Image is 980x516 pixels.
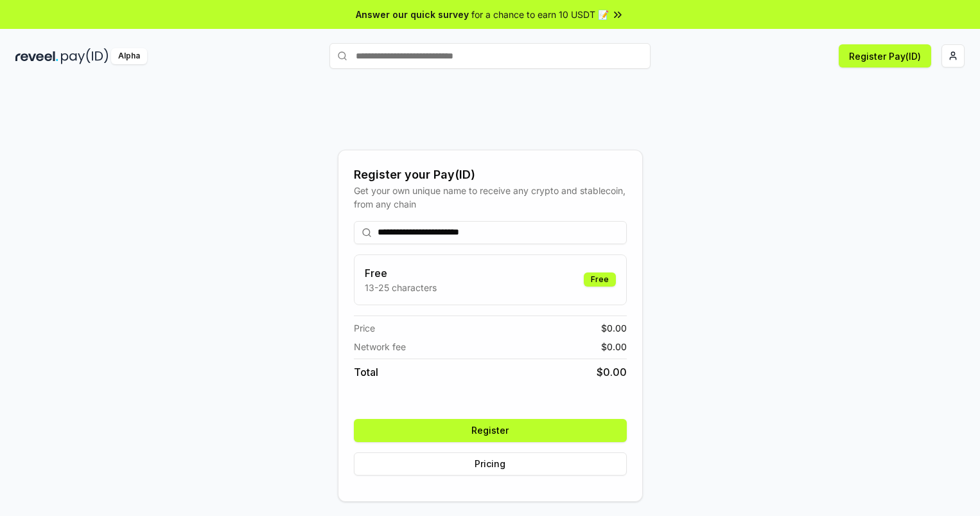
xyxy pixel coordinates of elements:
[354,184,627,211] div: Get your own unique name to receive any crypto and stablecoin, from any chain
[354,452,627,476] button: Pricing
[356,8,469,21] span: Answer our quick survey
[354,321,375,335] span: Price
[61,48,109,64] img: pay_id
[354,364,378,380] span: Total
[601,321,627,335] span: $ 0.00
[839,44,931,67] button: Register Pay(ID)
[597,364,627,380] span: $ 0.00
[111,48,147,64] div: Alpha
[354,419,627,442] button: Register
[601,340,627,353] span: $ 0.00
[354,340,406,353] span: Network fee
[365,281,437,294] p: 13-25 characters
[365,265,437,281] h3: Free
[584,272,616,287] div: Free
[354,166,627,184] div: Register your Pay(ID)
[471,8,609,21] span: for a chance to earn 10 USDT 📝
[15,48,58,64] img: reveel_dark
